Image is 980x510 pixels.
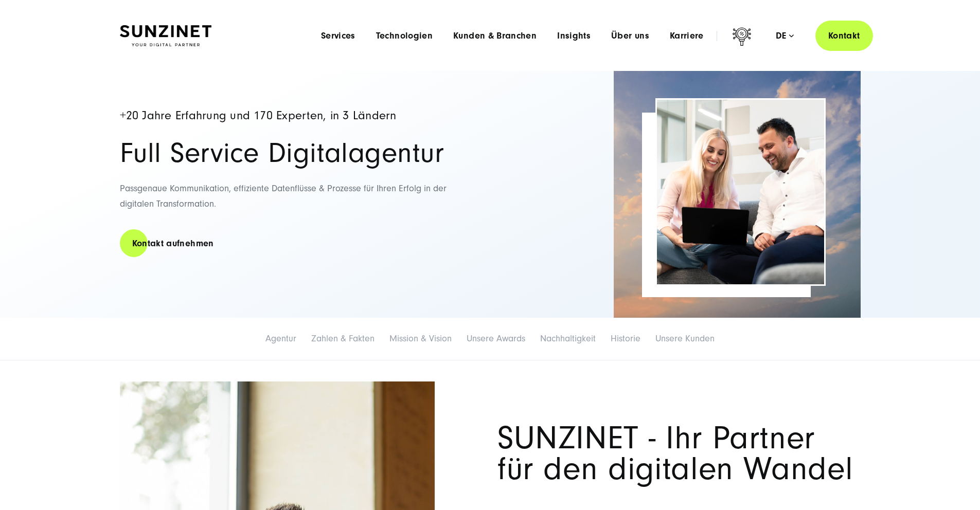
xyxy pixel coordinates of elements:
[655,333,715,344] a: Unsere Kunden
[497,423,861,485] h1: SUNZINET - Ihr Partner für den digitalen Wandel
[776,31,794,41] div: de
[120,25,211,47] img: SUNZINET Full Service Digital Agentur
[321,31,355,41] a: Services
[120,110,480,122] h4: +20 Jahre Erfahrung und 170 Experten, in 3 Ländern
[611,31,649,41] a: Über uns
[453,31,537,41] a: Kunden & Branchen
[557,31,591,41] a: Insights
[467,333,525,344] a: Unsere Awards
[657,100,824,284] img: Service_Images_2025_39
[611,333,640,344] a: Historie
[389,333,452,344] a: Mission & Vision
[376,31,433,41] a: Technologien
[614,71,861,318] img: Full-Service Digitalagentur SUNZINET - Business Applications Web & Cloud_2
[120,183,447,210] span: Passgenaue Kommunikation, effiziente Datenflüsse & Prozesse für Ihren Erfolg in der digitalen Tra...
[670,31,704,41] a: Karriere
[120,139,480,168] h2: Full Service Digitalagentur
[120,229,226,258] a: Kontakt aufnehmen
[265,333,296,344] a: Agentur
[815,21,873,51] a: Kontakt
[311,333,375,344] a: Zahlen & Fakten
[540,333,596,344] a: Nachhaltigkeit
